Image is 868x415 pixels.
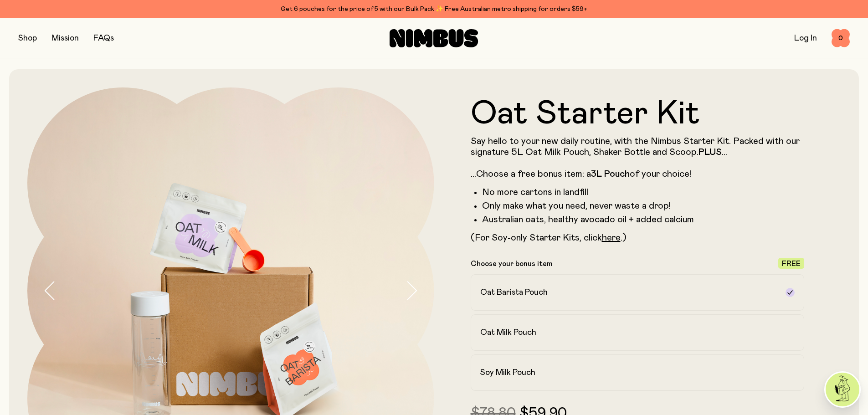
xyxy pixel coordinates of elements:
a: Mission [51,34,79,42]
div: Get 6 pouches for the price of 5 with our Bulk Pack ✨ Free Australian metro shipping for orders $59+ [18,4,850,15]
a: Log In [794,34,817,42]
span: Free [782,260,801,267]
li: Australian oats, healthy avocado oil + added calcium [482,214,805,225]
p: Say hello to your new daily routine, with the Nimbus Starter Kit. Packed with our signature 5L Oa... [471,136,805,179]
strong: PLUS [699,148,722,157]
h2: Oat Milk Pouch [480,327,536,338]
h2: Soy Milk Pouch [480,367,535,378]
a: FAQs [93,34,114,42]
li: Only make what you need, never waste a drop! [482,200,805,211]
p: (For Soy-only Starter Kits, click .) [471,232,805,243]
strong: 3L [591,169,602,179]
a: here [602,233,621,242]
p: Choose your bonus item [471,259,552,268]
strong: Pouch [604,169,630,179]
button: 0 [832,29,850,47]
h1: Oat Starter Kit [471,97,805,130]
h2: Oat Barista Pouch [480,287,548,298]
li: No more cartons in landfill [482,187,805,198]
img: agent [826,373,859,406]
